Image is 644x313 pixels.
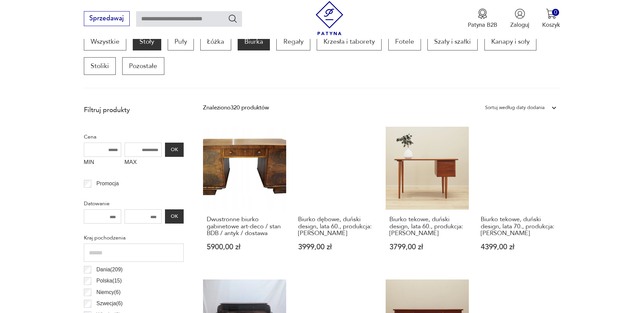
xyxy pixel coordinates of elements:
button: OK [165,143,183,157]
p: Cena [84,132,184,141]
p: 3799,00 zł [389,244,465,251]
p: Polska ( 15 ) [96,276,122,285]
a: Biurko tekowe, duński design, lata 70., produkcja: DaniaBiurko tekowe, duński design, lata 70., p... [477,127,560,266]
a: Biurko dębowe, duński design, lata 60., produkcja: DaniaBiurko dębowe, duński design, lata 60., p... [294,127,378,266]
h3: Dwustronne biurko gabinetowe art-deco / stan BDB / antyk / dostawa [207,216,282,237]
img: Ikonka użytkownika [515,8,525,19]
img: Ikona medalu [477,8,488,19]
a: Krzesła i taborety [317,33,382,50]
div: Znaleziono 320 produktów [203,103,269,112]
button: 0Koszyk [542,8,560,29]
a: Regały [276,33,310,50]
h3: Biurko tekowe, duński design, lata 60., produkcja: [PERSON_NAME] [389,216,465,237]
label: MAX [125,157,162,170]
p: Kraj pochodzenia [84,233,184,242]
p: Zaloguj [510,21,529,29]
p: 3999,00 zł [298,244,374,251]
p: Promocja [96,179,119,188]
a: Dwustronne biurko gabinetowe art-deco / stan BDB / antyk / dostawaDwustronne biurko gabinetowe ar... [203,127,286,266]
button: Szukaj [228,14,238,23]
button: Sprzedawaj [84,11,130,26]
a: Kanapy i sofy [484,33,536,50]
a: Ikona medaluPatyna B2B [468,8,497,29]
img: Patyna - sklep z meblami i dekoracjami vintage [312,1,347,35]
p: Filtruj produkty [84,106,184,114]
label: MIN [84,157,121,170]
img: Ikona koszyka [546,8,556,19]
h3: Biurko dębowe, duński design, lata 60., produkcja: [PERSON_NAME] [298,216,374,237]
p: Dania ( 209 ) [96,265,123,274]
a: Wszystkie [84,33,126,50]
a: Stoliki [84,57,116,75]
button: Patyna B2B [468,8,497,29]
div: 0 [552,9,559,16]
a: Biurko tekowe, duński design, lata 60., produkcja: DaniaBiurko tekowe, duński design, lata 60., p... [386,127,469,266]
p: Datowanie [84,199,184,208]
a: Pufy [168,33,194,50]
div: Sortuj według daty dodania [485,103,545,112]
a: Łóżka [200,33,231,50]
a: Fotele [388,33,421,50]
p: Niemcy ( 6 ) [96,288,121,297]
a: Biurka [238,33,270,50]
p: Koszyk [542,21,560,29]
a: Szafy i szafki [427,33,478,50]
button: Zaloguj [510,8,529,29]
h3: Biurko tekowe, duński design, lata 70., produkcja: [PERSON_NAME] [481,216,556,237]
a: Sprzedawaj [84,16,130,22]
a: Stoły [133,33,161,50]
button: OK [165,209,183,224]
p: 5900,00 zł [207,244,282,251]
a: Pozostałe [122,57,164,75]
p: 4399,00 zł [481,244,556,251]
p: Szwecja ( 6 ) [96,299,123,308]
p: Patyna B2B [468,21,497,29]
